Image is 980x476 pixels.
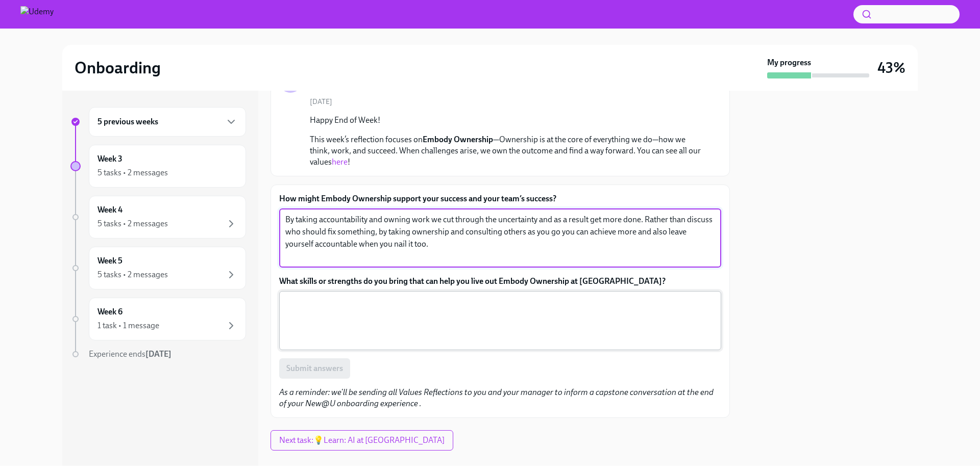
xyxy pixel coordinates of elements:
[332,157,348,167] a: here
[279,435,445,445] span: Next task : 💡Learn: AI at [GEOGRAPHIC_DATA]
[89,107,246,137] div: 5 previous weeks
[70,298,246,340] a: Week 61 task • 1 message
[279,276,721,287] label: What skills or strengths do you bring that can help you live out Embody Ownership at [GEOGRAPHIC_...
[97,255,122,267] h6: Week 5
[97,269,168,280] div: 5 tasks • 2 messages
[279,387,714,408] em: As a reminder: we'll be sending all Values Reflections to you and your manager to inform a capsto...
[70,247,246,289] a: Week 55 tasks • 2 messages
[145,349,171,359] strong: [DATE]
[70,196,246,239] a: Week 45 tasks • 2 messages
[20,6,54,22] img: Udemy
[97,153,122,165] h6: Week 3
[70,145,246,188] a: Week 35 tasks • 2 messages
[310,134,705,168] p: This week’s reflection focuses on —Ownership is at the core of everything we do—how we think, wor...
[89,349,171,359] span: Experience ends
[97,306,122,318] h6: Week 6
[97,204,122,216] h6: Week 4
[310,97,332,107] span: [DATE]
[310,115,705,126] p: Happy End of Week!
[97,320,159,331] div: 1 task • 1 message
[279,193,721,204] label: How might Embody Ownership support your success and your team’s success?
[75,58,161,78] h2: Onboarding
[97,116,158,127] h6: 5 previous weeks
[767,57,811,68] strong: My progress
[97,218,168,229] div: 5 tasks • 2 messages
[285,214,715,262] textarea: By taking accountability and owning work we cut through the uncertainty and as a result get more ...
[877,59,905,77] h3: 43%
[97,167,168,178] div: 5 tasks • 2 messages
[271,430,453,451] button: Next task:💡Learn: AI at [GEOGRAPHIC_DATA]
[423,135,493,144] strong: Embody Ownership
